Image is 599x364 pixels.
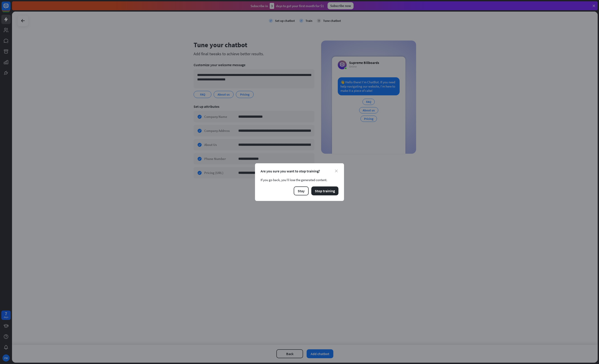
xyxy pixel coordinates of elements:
div: Are you sure you want to stop training? [261,169,338,173]
button: Stay [294,186,309,195]
button: Stop training [311,186,338,195]
i: close [335,170,338,172]
button: Open LiveChat chat widget [4,2,17,15]
div: If you go back, you’ll lose the generated content. [261,178,338,182]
